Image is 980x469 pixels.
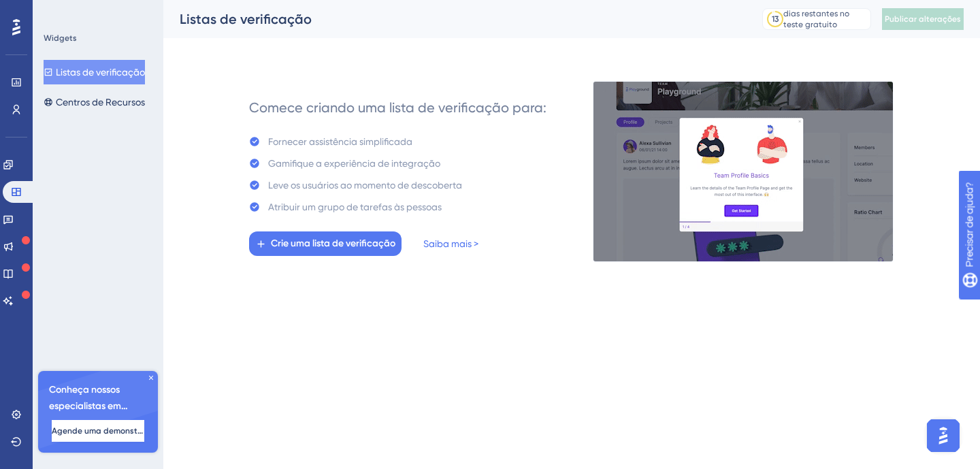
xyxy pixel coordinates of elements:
[44,60,145,84] button: Listas de verificação
[44,90,145,114] button: Centros de Recursos
[268,180,462,191] font: Leve os usuários ao momento de descoberta
[423,238,478,249] font: Saiba mais >
[423,236,478,252] a: Saiba mais >
[268,158,440,169] font: Gamifique a experiência de integração
[32,6,117,16] font: Precisar de ajuda?
[249,231,402,256] button: Crie uma lista de verificação
[56,67,145,78] font: Listas de verificação
[268,201,442,212] font: Atribuir um grupo de tarefas às pessoas
[772,14,779,24] font: 13
[249,99,546,116] font: Comece criando uma lista de verificação para:
[271,238,395,249] font: Crie uma lista de verificação
[180,11,312,27] font: Listas de verificação
[56,97,145,108] font: Centros de Recursos
[52,426,161,436] font: Agende uma demonstração
[268,136,412,147] font: Fornecer assistência simplificada
[593,81,894,262] img: e28e67207451d1beac2d0b01ddd05b56.gif
[783,9,849,29] font: dias restantes no teste gratuito
[885,14,961,24] font: Publicar alterações
[52,420,144,442] button: Agende uma demonstração
[44,33,77,43] font: Widgets
[923,415,964,456] iframe: Iniciador do Assistente de IA do UserGuiding
[49,384,128,428] font: Conheça nossos especialistas em integração 🎧
[882,8,964,30] button: Publicar alterações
